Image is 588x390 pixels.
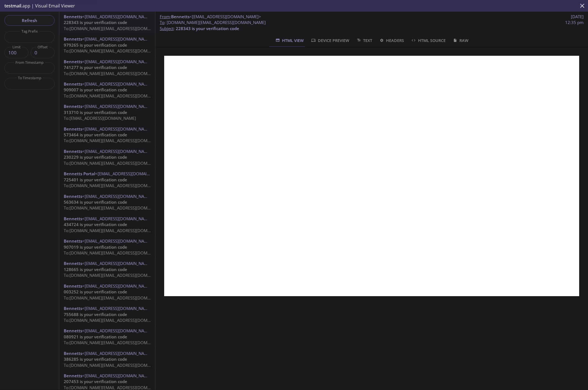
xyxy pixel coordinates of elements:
[82,81,154,87] span: <[EMAIL_ADDRESS][DOMAIN_NAME]>
[64,87,127,92] span: 909007 is your verification code
[571,14,584,20] span: [DATE]
[59,12,155,34] div: Bennetts<[EMAIL_ADDRESS][DOMAIN_NAME]>228343 is your verification codeTo:[DOMAIN_NAME][EMAIL_ADDR...
[64,183,169,188] span: To: [DOMAIN_NAME][EMAIL_ADDRESS][DOMAIN_NAME]
[59,101,155,123] div: Bennetts<[EMAIL_ADDRESS][DOMAIN_NAME]>313710 is your verification codeTo:[EMAIL_ADDRESS][DOMAIN_N...
[59,34,155,56] div: Bennetts<[EMAIL_ADDRESS][DOMAIN_NAME]>979265 is your verification codeTo:[DOMAIN_NAME][EMAIL_ADDR...
[176,26,239,31] span: 228343 is your verification code
[64,244,127,250] span: 907019 is your verification code
[64,228,169,233] span: To: [DOMAIN_NAME][EMAIL_ADDRESS][DOMAIN_NAME]
[64,160,169,166] span: To: [DOMAIN_NAME][EMAIL_ADDRESS][DOMAIN_NAME]
[64,71,169,76] span: To: [DOMAIN_NAME][EMAIL_ADDRESS][DOMAIN_NAME]
[59,146,155,168] div: Bennetts<[EMAIL_ADDRESS][DOMAIN_NAME]>230229 is your verification codeTo:[DOMAIN_NAME][EMAIL_ADDR...
[64,340,169,345] span: To: [DOMAIN_NAME][EMAIL_ADDRESS][DOMAIN_NAME]
[64,59,82,64] span: Bennetts
[64,48,169,54] span: To: [DOMAIN_NAME][EMAIL_ADDRESS][DOMAIN_NAME]
[64,205,169,211] span: To: [DOMAIN_NAME][EMAIL_ADDRESS][DOMAIN_NAME]
[59,236,155,258] div: Bennetts<[EMAIL_ADDRESS][DOMAIN_NAME]>907019 is your verification codeTo:[DOMAIN_NAME][EMAIL_ADDR...
[64,14,82,19] span: Bennetts
[64,110,127,115] span: 313710 is your verification code
[64,283,82,289] span: Bennetts
[59,258,155,280] div: Bennetts<[EMAIL_ADDRESS][DOMAIN_NAME]>128665 is your verification codeTo:[DOMAIN_NAME][EMAIL_ADDR...
[64,126,82,132] span: Bennetts
[160,14,261,20] span: :
[64,312,127,317] span: 755688 is your verification code
[171,14,190,19] span: Bennetts
[64,289,127,295] span: 003252 is your verification code
[82,148,154,154] span: <[EMAIL_ADDRESS][DOMAIN_NAME]>
[160,20,584,31] p: :
[64,115,136,121] span: To: [EMAIL_ADDRESS][DOMAIN_NAME]
[64,171,95,176] span: Bennetts Portal
[64,306,82,311] span: Bennetts
[565,20,584,25] span: 12:35 pm
[452,37,469,44] span: Raw
[82,193,154,199] span: <[EMAIL_ADDRESS][DOMAIN_NAME]>
[59,79,155,101] div: Bennetts<[EMAIL_ADDRESS][DOMAIN_NAME]>909007 is your verification codeTo:[DOMAIN_NAME][EMAIL_ADDR...
[64,177,127,182] span: 725401 is your verification code
[64,216,82,221] span: Bennetts
[64,132,127,137] span: 573464 is your verification code
[64,20,127,25] span: 228343 is your verification code
[356,37,372,44] span: Text
[64,362,169,368] span: To: [DOMAIN_NAME][EMAIL_ADDRESS][DOMAIN_NAME]
[64,373,82,378] span: Bennetts
[59,124,155,146] div: Bennetts<[EMAIL_ADDRESS][DOMAIN_NAME]>573464 is your verification codeTo:[DOMAIN_NAME][EMAIL_ADDR...
[64,351,82,356] span: Bennetts
[64,317,169,323] span: To: [DOMAIN_NAME][EMAIL_ADDRESS][DOMAIN_NAME]
[59,303,155,325] div: Bennetts<[EMAIL_ADDRESS][DOMAIN_NAME]>755688 is your verification codeTo:[DOMAIN_NAME][EMAIL_ADDR...
[82,216,154,221] span: <[EMAIL_ADDRESS][DOMAIN_NAME]>
[64,356,127,362] span: 386285 is your verification code
[64,42,127,48] span: 979265 is your verification code
[64,250,169,256] span: To: [DOMAIN_NAME][EMAIL_ADDRESS][DOMAIN_NAME]
[64,295,169,301] span: To: [DOMAIN_NAME][EMAIL_ADDRESS][DOMAIN_NAME]
[82,373,154,378] span: <[EMAIL_ADDRESS][DOMAIN_NAME]>
[82,351,154,356] span: <[EMAIL_ADDRESS][DOMAIN_NAME]>
[64,193,82,199] span: Bennetts
[59,326,155,348] div: Bennetts<[EMAIL_ADDRESS][DOMAIN_NAME]>080921 is your verification codeTo:[DOMAIN_NAME][EMAIL_ADDR...
[82,328,154,333] span: <[EMAIL_ADDRESS][DOMAIN_NAME]>
[95,171,167,176] span: <[EMAIL_ADDRESS][DOMAIN_NAME]>
[82,306,154,311] span: <[EMAIL_ADDRESS][DOMAIN_NAME]>
[59,57,155,79] div: Bennetts<[EMAIL_ADDRESS][DOMAIN_NAME]>741277 is your verification codeTo:[DOMAIN_NAME][EMAIL_ADDR...
[82,283,154,289] span: <[EMAIL_ADDRESS][DOMAIN_NAME]>
[64,379,127,384] span: 207453 is your verification code
[59,169,155,191] div: Bennetts Portal<[EMAIL_ADDRESS][DOMAIN_NAME]>725401 is your verification codeTo:[DOMAIN_NAME][EMA...
[64,65,127,70] span: 741277 is your verification code
[160,14,170,19] span: From
[82,36,154,42] span: <[EMAIL_ADDRESS][DOMAIN_NAME]>
[64,138,169,143] span: To: [DOMAIN_NAME][EMAIL_ADDRESS][DOMAIN_NAME]
[64,267,127,272] span: 128665 is your verification code
[59,348,155,370] div: Bennetts<[EMAIL_ADDRESS][DOMAIN_NAME]>386285 is your verification codeTo:[DOMAIN_NAME][EMAIL_ADDR...
[64,81,82,87] span: Bennetts
[64,93,169,99] span: To: [DOMAIN_NAME][EMAIL_ADDRESS][DOMAIN_NAME]
[64,222,127,227] span: 434724 is your verification code
[82,261,154,266] span: <[EMAIL_ADDRESS][DOMAIN_NAME]>
[160,26,174,31] span: Subject
[64,334,127,339] span: 080921 is your verification code
[64,261,82,266] span: Bennetts
[160,20,266,25] span: : [DOMAIN_NAME][EMAIL_ADDRESS][DOMAIN_NAME]
[82,126,154,132] span: <[EMAIL_ADDRESS][DOMAIN_NAME]>
[82,238,154,244] span: <[EMAIL_ADDRESS][DOMAIN_NAME]>
[190,14,261,19] span: <[EMAIL_ADDRESS][DOMAIN_NAME]>
[64,148,82,154] span: Bennetts
[64,199,127,205] span: 563634 is your verification code
[64,328,82,333] span: Bennetts
[64,272,169,278] span: To: [DOMAIN_NAME][EMAIL_ADDRESS][DOMAIN_NAME]
[160,20,164,25] span: To
[82,14,154,19] span: <[EMAIL_ADDRESS][DOMAIN_NAME]>
[4,15,55,26] button: Refresh
[64,238,82,244] span: Bennetts
[64,154,127,160] span: 230229 is your verification code
[59,214,155,236] div: Bennetts<[EMAIL_ADDRESS][DOMAIN_NAME]>434724 is your verification codeTo:[DOMAIN_NAME][EMAIL_ADDR...
[411,37,445,44] span: HTML Source
[4,3,21,9] span: testmail
[59,281,155,303] div: Bennetts<[EMAIL_ADDRESS][DOMAIN_NAME]>003252 is your verification codeTo:[DOMAIN_NAME][EMAIL_ADDR...
[9,17,50,24] span: Refresh
[59,191,155,213] div: Bennetts<[EMAIL_ADDRESS][DOMAIN_NAME]>563634 is your verification codeTo:[DOMAIN_NAME][EMAIL_ADDR...
[82,59,154,64] span: <[EMAIL_ADDRESS][DOMAIN_NAME]>
[64,26,169,31] span: To: [DOMAIN_NAME][EMAIL_ADDRESS][DOMAIN_NAME]
[64,104,82,109] span: Bennetts
[64,36,82,42] span: Bennetts
[275,37,304,44] span: HTML View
